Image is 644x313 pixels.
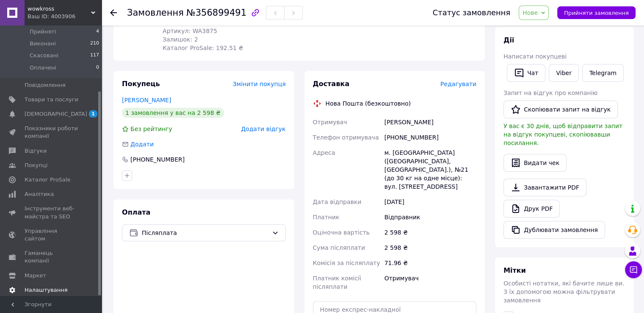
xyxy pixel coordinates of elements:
a: Telegram [582,64,624,82]
span: 210 [90,40,99,48]
span: Маркет [25,272,46,279]
button: Чат з покупцем [625,261,642,278]
button: Скопіювати запит на відгук [503,101,618,118]
span: Відгуки [25,147,47,155]
span: 2 598 ₴ [163,19,186,26]
span: Додати відгук [241,126,285,132]
span: Налаштування [25,286,68,294]
span: Покупці [25,162,47,169]
span: Повідомлення [25,81,66,89]
span: Управління сайтом [25,227,78,243]
span: 0 [96,64,99,72]
span: 3 100 ₴ [189,20,209,26]
span: Дії [503,36,514,44]
span: Платник комісії післяплати [313,275,361,290]
span: Змінити покупця [233,81,286,87]
a: Завантажити PDF [503,179,586,196]
span: Отримувач [313,119,347,126]
a: Viber [549,64,578,82]
div: [PHONE_NUMBER] [130,155,185,164]
span: Без рейтингу [130,126,172,132]
span: Мітки [503,266,526,274]
span: Каталог ProSale: 192.51 ₴ [163,45,243,51]
span: №356899491 [186,8,246,18]
span: Комісія за післяплату [313,260,380,266]
div: м. [GEOGRAPHIC_DATA] ([GEOGRAPHIC_DATA], [GEOGRAPHIC_DATA].), №21 (до 30 кг на одне місце): вул. ... [383,145,478,194]
span: Сума післяплати [313,244,365,251]
span: Прийняти замовлення [564,10,629,16]
div: [PERSON_NAME] [383,115,478,130]
a: [PERSON_NAME] [122,97,171,103]
span: Покупець [122,80,160,88]
div: 71.96 ₴ [383,255,478,271]
div: Повернутися назад [110,8,117,17]
span: Додати [130,141,154,148]
span: Адреса [313,149,335,156]
span: Оплата [122,208,150,216]
span: Гаманець компанії [25,249,78,265]
span: Доставка [313,80,350,88]
div: 1 замовлення у вас на 2 598 ₴ [122,108,224,118]
div: Статус замовлення [433,8,511,17]
span: Оціночна вартість [313,229,370,236]
span: Виконані [30,40,56,48]
span: 4 [96,28,99,36]
span: Показники роботи компанії [25,125,78,140]
button: Прийняти замовлення [557,6,636,19]
span: Залишок: 2 [163,36,198,43]
span: Запит на відгук про компанію [503,89,597,96]
span: Замовлення [127,8,184,18]
div: 2 598 ₴ [383,225,478,240]
div: 2 598 ₴ [383,240,478,255]
div: Відправник [383,210,478,225]
span: Скасовані [30,52,58,59]
button: Дублювати замовлення [503,221,605,239]
span: Редагувати [440,81,476,87]
div: Нова Пошта (безкоштовно) [323,99,413,108]
span: Телефон отримувача [313,134,379,141]
span: Товари та послуги [25,96,78,103]
span: [DEMOGRAPHIC_DATA] [25,110,87,118]
span: 1 [89,110,97,117]
span: Аналітика [25,190,54,198]
span: Оплачені [30,64,56,72]
a: Друк PDF [503,200,560,218]
div: Отримувач [383,271,478,294]
button: Чат [507,64,545,82]
div: [PHONE_NUMBER] [383,130,478,145]
span: Платник [313,214,340,221]
button: Видати чек [503,154,567,172]
span: Каталог ProSale [25,176,70,184]
div: Ваш ID: 4003906 [28,13,102,20]
span: wowkross [28,5,91,13]
span: Артикул: WA3875 [163,28,217,34]
span: Написати покупцеві [503,53,567,60]
span: Дата відправки [313,198,362,205]
span: Післяплата [142,228,268,238]
span: Нове [522,9,538,16]
span: Особисті нотатки, які бачите лише ви. З їх допомогою можна фільтрувати замовлення [503,280,624,304]
span: Прийняті [30,28,56,36]
span: Інструменти веб-майстра та SEO [25,205,78,220]
span: У вас є 30 днів, щоб відправити запит на відгук покупцеві, скопіювавши посилання. [503,123,622,146]
div: [DATE] [383,194,478,210]
span: 117 [90,52,99,59]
